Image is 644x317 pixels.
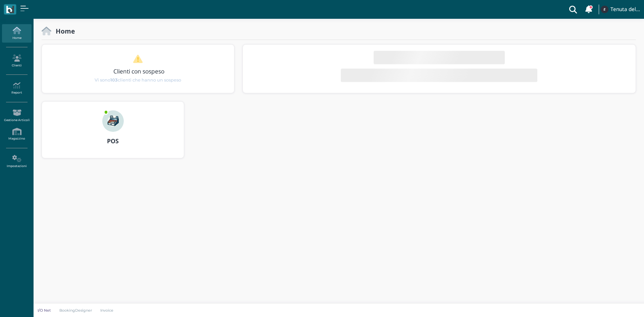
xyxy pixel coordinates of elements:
a: Home [2,24,31,43]
iframe: Help widget launcher [596,296,638,311]
a: ... Tenuta del Barco [600,1,640,17]
h3: Clienti con sospeso [56,68,222,74]
a: Impostazioni [2,152,31,171]
img: ... [601,6,608,13]
h4: Tenuta del Barco [610,7,640,12]
b: POS [107,137,119,145]
a: Clienti [2,52,31,70]
b: 103 [110,77,118,83]
a: ... POS [42,101,184,166]
a: Clienti con sospeso Vi sono103clienti che hanno un sospeso [55,54,221,83]
a: Report [2,79,31,98]
h2: Home [51,28,75,35]
a: Magazzino [2,125,31,144]
img: ... [102,110,124,132]
a: Gestione Articoli [2,106,31,125]
span: Vi sono clienti che hanno un sospeso [95,77,181,83]
div: 1 / 1 [42,45,234,93]
img: logo [6,6,14,13]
